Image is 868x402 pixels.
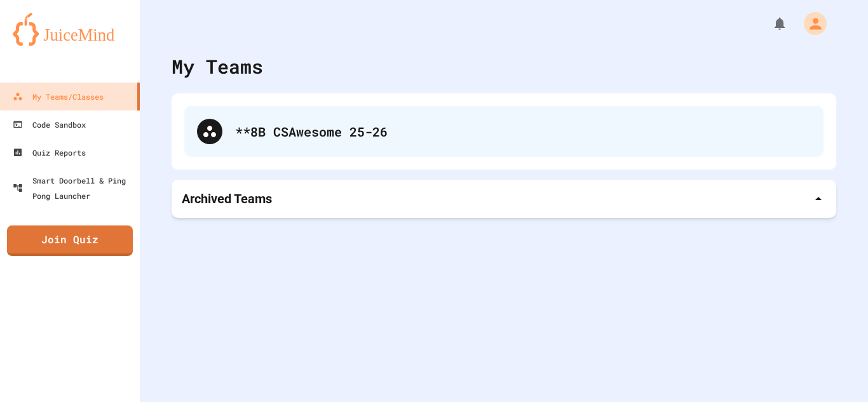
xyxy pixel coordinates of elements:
div: My Notifications [749,13,790,34]
img: logo-orange.svg [13,13,127,46]
div: My Teams [172,52,263,81]
div: Code Sandbox [13,117,86,132]
div: Smart Doorbell & Ping Pong Launcher [13,173,135,203]
div: My Teams/Classes [13,89,104,104]
div: My Account [790,9,830,38]
p: Archived Teams [182,190,272,208]
div: Quiz Reports [13,145,86,160]
div: **8B CSAwesome 25-26 [235,122,811,141]
a: Join Quiz [7,225,133,256]
div: **8B CSAwesome 25-26 [184,106,824,157]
